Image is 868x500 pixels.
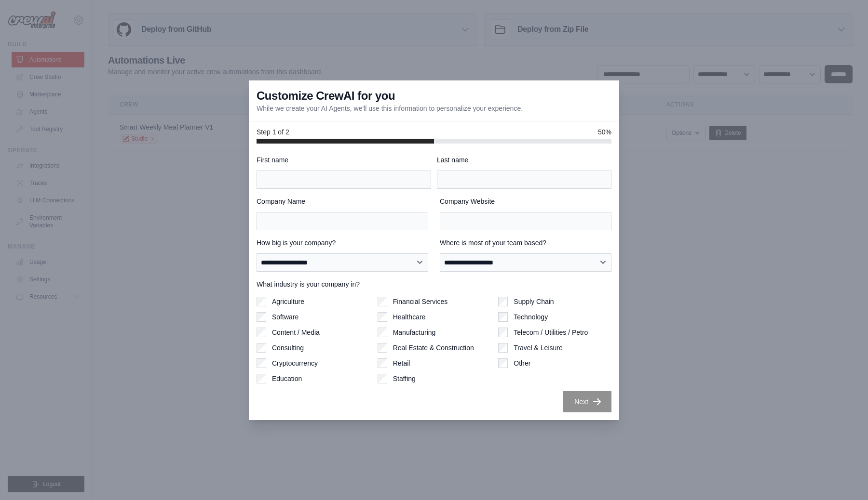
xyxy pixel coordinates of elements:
label: Last name [437,155,611,165]
label: Manufacturing [393,328,436,337]
label: Technology [514,312,548,322]
label: Real Estate & Construction [393,343,474,353]
label: What industry is your company in? [257,279,611,289]
label: Healthcare [393,312,426,322]
label: Agriculture [272,297,304,306]
label: Retail [393,358,410,368]
label: Telecom / Utilities / Petro [514,328,588,337]
label: Company Website [440,197,611,206]
label: Education [272,374,302,383]
span: Step 1 of 2 [257,127,289,137]
h3: Customize CrewAI for you [257,88,395,104]
label: How big is your company? [257,238,428,248]
label: Software [272,312,298,322]
label: First name [257,155,431,165]
label: Cryptocurrency [272,358,318,368]
label: Content / Media [272,328,320,337]
label: Other [514,358,530,368]
label: Consulting [272,343,304,353]
label: Supply Chain [514,297,554,306]
span: 50% [598,127,611,137]
label: Company Name [257,197,428,206]
label: Staffing [393,374,416,383]
label: Travel & Leisure [514,343,562,353]
button: Next [563,391,611,412]
label: Financial Services [393,297,448,306]
p: While we create your AI Agents, we'll use this information to personalize your experience. [257,104,523,113]
label: Where is most of your team based? [440,238,611,248]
